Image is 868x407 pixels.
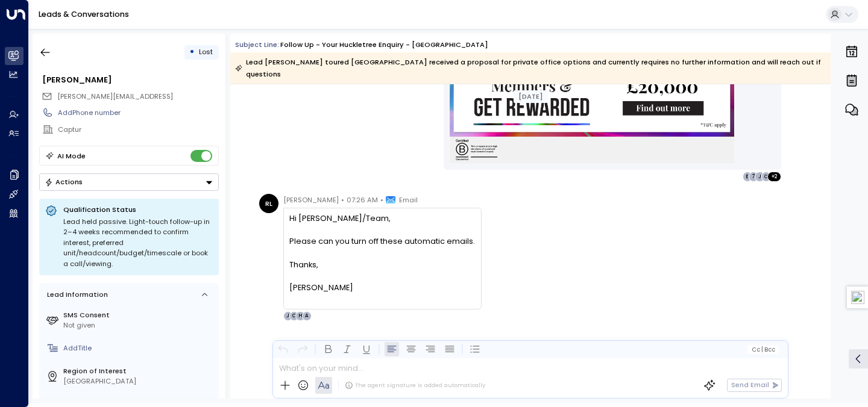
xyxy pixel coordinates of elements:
span: • [341,194,344,206]
span: rowan@captur.ai [57,92,173,102]
div: Hi [PERSON_NAME]/Team, Please can you turn off these automatic emails. Thanks, [289,213,475,293]
div: RL [259,194,278,213]
span: | [761,346,763,353]
div: AddTitle [63,343,215,353]
span: [PERSON_NAME] [283,194,339,206]
div: J [283,311,293,321]
div: + 2 [767,172,781,181]
div: 7 [749,172,758,181]
span: Lost [199,47,213,57]
label: SMS Consent [63,310,215,320]
div: [GEOGRAPHIC_DATA] [63,376,215,387]
button: Redo [295,342,310,356]
div: AI Mode [57,150,86,162]
div: [PERSON_NAME] [42,74,218,85]
div: [PERSON_NAME] [289,270,475,293]
img: https://www.huckletree.com/refer-someone [450,46,734,163]
div: C [761,172,771,181]
div: AddPhone number [58,108,218,118]
div: C [289,311,299,321]
span: [PERSON_NAME][EMAIL_ADDRESS] [57,92,173,101]
div: Follow up - Your Huckletree Enquiry - [GEOGRAPHIC_DATA] [280,40,488,50]
span: Cc Bcc [752,346,775,353]
div: A [302,311,312,321]
div: E [743,172,752,181]
div: J [755,172,764,181]
span: Subject Line: [235,40,279,49]
div: Lead held passive. Light-touch follow-up in 2–4 weeks recommended to confirm interest, preferred ... [63,217,213,270]
div: • [189,43,195,61]
button: Undo [276,342,291,356]
div: Not given [63,320,215,331]
div: The agent signature is added automatically [345,381,485,390]
div: Actions [45,178,83,186]
a: Leads & Conversations [39,9,129,19]
label: Region of Interest [63,366,215,376]
div: Captur [58,125,218,135]
div: Button group with a nested menu [39,173,219,191]
div: H [295,311,305,321]
div: Lead [PERSON_NAME] toured [GEOGRAPHIC_DATA] received a proposal for private office options and cu... [235,56,825,80]
div: [DATE] [514,90,548,103]
span: • [380,194,383,206]
span: Email [399,194,418,206]
button: Actions [39,173,219,191]
p: Qualification Status [63,205,213,214]
span: 07:26 AM [347,194,378,206]
button: Cc|Bcc [747,345,779,354]
div: Lead Information [43,290,108,300]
